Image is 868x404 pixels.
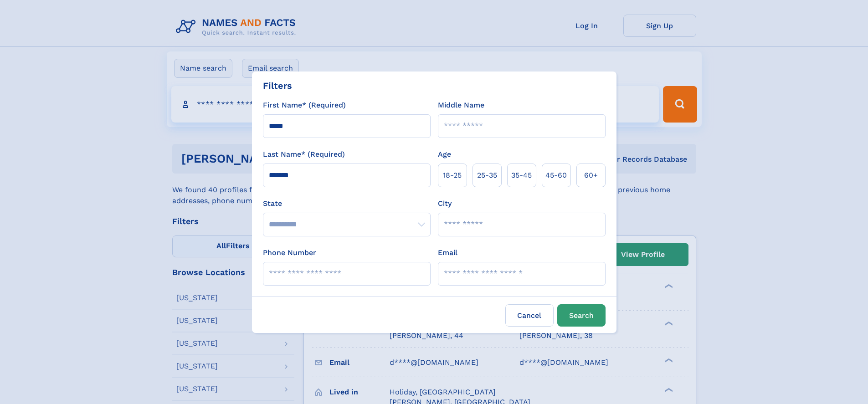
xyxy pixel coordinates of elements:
[443,170,462,181] span: 18‑25
[263,149,345,160] label: Last Name* (Required)
[477,170,497,181] span: 25‑35
[438,100,484,111] label: Middle Name
[438,198,452,209] label: City
[263,198,431,209] label: State
[263,79,292,92] div: Filters
[438,247,457,258] label: Email
[263,247,316,258] label: Phone Number
[584,170,598,181] span: 60+
[438,149,451,160] label: Age
[505,304,554,327] label: Cancel
[511,170,532,181] span: 35‑45
[557,304,606,327] button: Search
[263,100,346,111] label: First Name* (Required)
[545,170,567,181] span: 45‑60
